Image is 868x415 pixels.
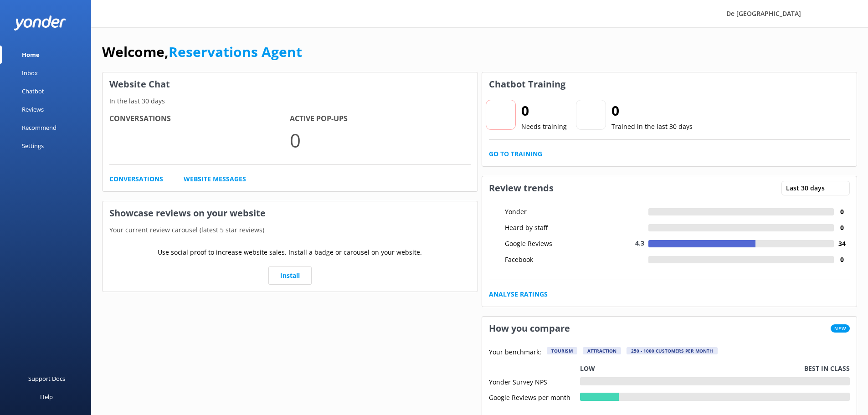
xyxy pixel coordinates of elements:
p: Low [580,364,595,374]
div: Settings [22,137,44,155]
div: Yonder Survey NPS [489,377,580,385]
div: Attraction [583,347,621,354]
span: New [831,324,850,333]
div: Chatbot [22,82,44,100]
span: 4.3 [635,239,644,247]
div: Recommend [22,118,56,137]
span: Last 30 days [786,183,830,193]
a: Analyse Ratings [489,289,548,299]
p: Your benchmark: [489,347,541,358]
h3: How you compare [482,317,577,340]
h4: 0 [834,223,850,233]
p: Your current review carousel (latest 5 star reviews) [103,225,478,235]
h4: 34 [834,239,850,249]
div: Inbox [22,64,38,82]
h3: Review trends [482,176,560,200]
p: Use social proof to increase website sales. Install a badge or carousel on your website. [158,247,422,257]
div: Yonder [503,207,585,217]
h4: 0 [834,207,850,217]
h1: Welcome, [102,41,302,63]
p: 0 [290,125,470,155]
p: Trained in the last 30 days [611,122,693,132]
span: De [GEOGRAPHIC_DATA] [726,9,801,18]
h3: Website Chat [103,72,478,96]
h2: 0 [611,100,693,122]
a: Install [268,266,312,285]
div: 250 - 1000 customers per month [627,347,718,354]
a: Go to Training [489,149,542,159]
div: Facebook [503,255,585,265]
div: Google Reviews per month [489,393,580,401]
h3: Showcase reviews on your website [103,201,478,225]
div: Heard by staff [503,223,585,233]
p: Needs training [521,122,567,132]
p: In the last 30 days [103,96,478,106]
div: Help [40,388,53,406]
h2: 0 [521,100,567,122]
h4: Active Pop-ups [290,113,470,125]
img: yonder-white-logo.png [14,15,66,31]
a: Website Messages [184,174,246,184]
h4: 0 [834,255,850,265]
div: Reviews [22,100,44,118]
div: Home [22,46,40,64]
div: Support Docs [28,369,65,388]
a: Conversations [109,174,163,184]
h4: Conversations [109,113,290,125]
p: Best in class [804,364,850,374]
h3: Chatbot Training [482,72,572,96]
a: Reservations Agent [169,42,302,61]
div: Tourism [547,347,577,354]
div: Google Reviews [503,239,585,249]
